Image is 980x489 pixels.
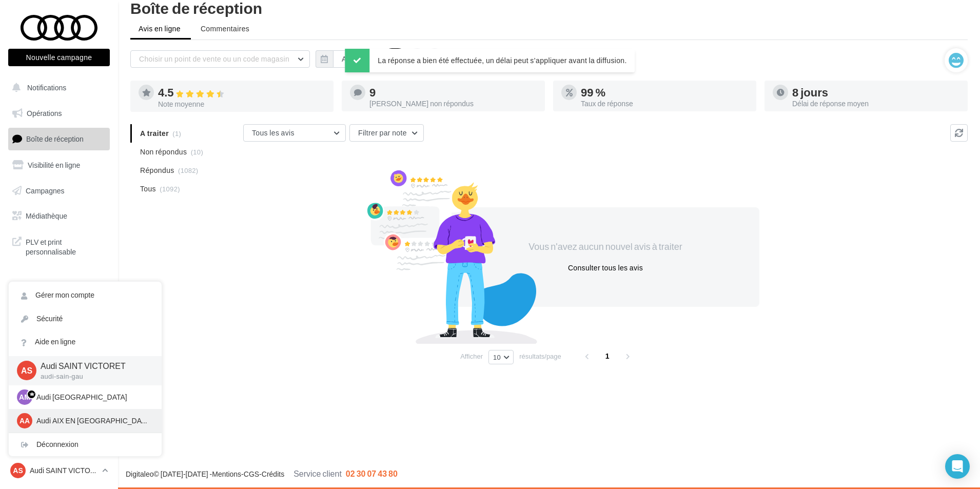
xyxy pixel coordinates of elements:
span: AS [21,365,32,377]
a: Sécurité [9,307,162,330]
span: Visibilité en ligne [28,161,80,169]
span: AM [19,392,30,402]
a: Mentions [212,470,241,478]
a: Campagnes [6,180,112,202]
button: Nouvelle campagne [8,49,110,66]
p: Audi AIX EN [GEOGRAPHIC_DATA] [36,416,149,426]
a: AS Audi SAINT VICTORET [8,461,110,480]
span: © [DATE]-[DATE] - - - [126,470,398,478]
span: Tous [140,184,156,194]
span: résultats/page [519,351,561,361]
button: 10 [488,350,514,364]
span: Opérations [27,109,62,118]
span: Non répondus [140,147,187,157]
button: Notifications [6,77,108,99]
a: CGS [244,470,259,478]
div: Vous n'avez aucun nouvel avis à traiter [517,240,694,253]
span: (10) [191,148,203,156]
button: Au total [316,50,376,68]
span: Commentaires [201,24,249,34]
button: Filtrer par note [349,124,424,142]
span: Campagnes [26,186,65,194]
span: 10 [493,353,501,361]
span: Répondus [140,165,174,175]
a: Visibilité en ligne [6,154,112,176]
div: La réponse a bien été effectuée, un délai peut s’appliquer avant la diffusion. [345,49,635,72]
button: Consulter tous les avis [564,262,647,274]
button: Choisir un point de vente ou un code magasin [130,50,310,68]
span: Tous les avis [252,128,295,137]
p: audi-sain-gau [41,372,145,381]
span: Choisir un point de vente ou un code magasin [139,54,289,63]
div: Open Intercom Messenger [945,454,970,479]
div: Délai de réponse moyen [792,100,959,107]
a: Boîte de réception [6,128,112,150]
div: 9 [369,87,537,98]
span: (1082) [178,166,199,174]
a: Crédits [262,470,284,478]
a: Digitaleo [126,470,153,478]
span: Boîte de réception [26,134,84,143]
a: Opérations [6,103,112,124]
a: Gérer mon compte [9,284,162,307]
span: Service client [293,468,342,478]
div: Taux de réponse [581,100,748,107]
div: Note moyenne [158,101,325,108]
button: Au total [333,50,376,68]
span: 1 [599,348,616,364]
span: PLV et print personnalisable [26,235,106,257]
p: Audi [GEOGRAPHIC_DATA] [36,392,149,402]
span: Médiathèque [26,211,67,220]
a: Médiathèque [6,205,112,227]
span: Afficher [460,351,483,361]
div: Déconnexion [9,433,162,456]
a: Aide en ligne [9,330,162,354]
button: Tous les avis [243,124,346,142]
span: Notifications [27,83,66,92]
div: Tous [381,48,409,70]
div: 4.5 [158,87,325,99]
p: Audi SAINT VICTORET [30,465,98,476]
span: AS [13,465,23,476]
div: [PERSON_NAME] non répondus [369,100,537,107]
p: Audi SAINT VICTORET [41,360,145,372]
span: (1092) [160,185,180,193]
span: 02 30 07 43 80 [346,468,398,478]
div: 8 jours [792,87,959,98]
a: PLV et print personnalisable [6,231,112,261]
span: AA [19,416,30,426]
div: 99 % [581,87,748,98]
